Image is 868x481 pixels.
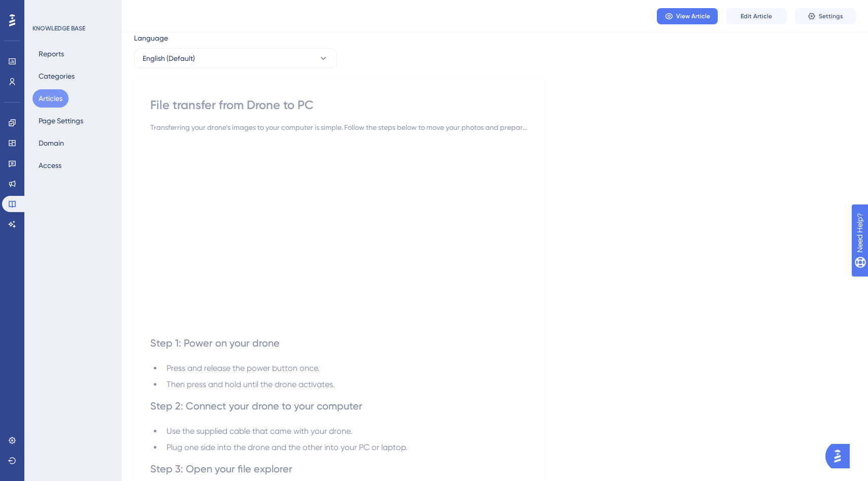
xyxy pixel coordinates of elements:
span: Step 3: Open your file explorer [150,463,292,475]
div: File transfer from Drone to PC [150,97,528,113]
div: Transferring your drone’s images to your computer is simple. Follow the steps below to move your ... [150,121,528,133]
button: Settings [795,8,856,24]
span: Step 2: Connect your drone to your computer [150,400,362,412]
iframe: YouTube video player [150,154,435,314]
span: View Article [676,12,710,20]
span: Use the supplied cable that came with your drone. [166,426,352,436]
span: Edit Article [741,12,772,20]
span: English (Default) [143,52,195,64]
span: Settings [819,12,843,20]
button: Edit Article [726,8,787,24]
button: Categories [32,67,81,85]
button: English (Default) [134,48,337,68]
div: KNOWLEDGE BASE [32,24,85,32]
button: View Article [657,8,718,24]
span: Need Help? [24,3,63,15]
button: Reports [32,45,70,63]
button: Access [32,156,68,175]
span: Press and release the power button once. [166,363,320,373]
button: Page Settings [32,112,89,130]
span: Step 1: Power on your drone [150,337,280,349]
span: Language [134,32,168,44]
span: Then press and hold until the drone activates. [166,380,335,389]
button: Articles [32,89,69,108]
button: Domain [32,134,70,152]
span: Plug one side into the drone and the other into your PC or laptop. [166,442,408,452]
iframe: UserGuiding AI Assistant Launcher [825,441,856,471]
